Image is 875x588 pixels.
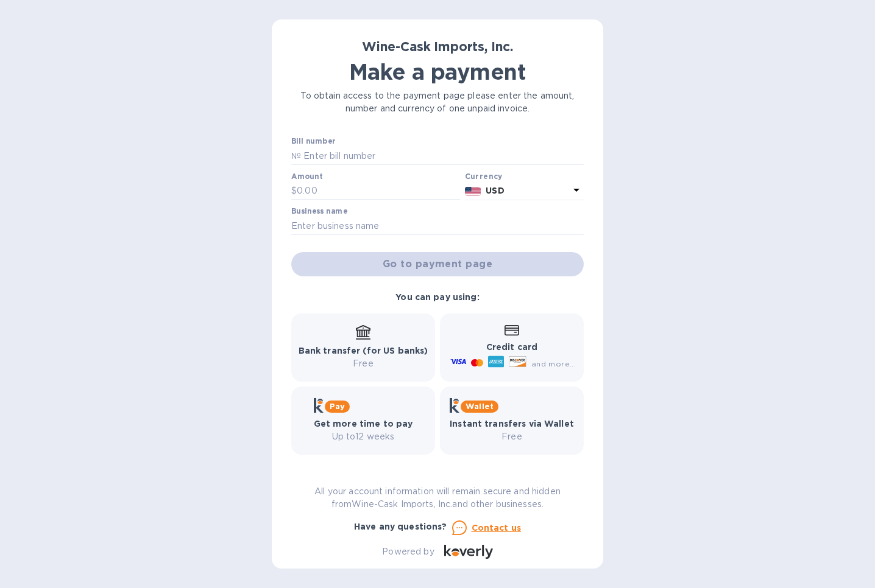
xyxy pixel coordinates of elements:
b: Currency [465,172,503,181]
b: Credit card [486,342,537,352]
p: To obtain access to the payment page please enter the amount, number and currency of one unpaid i... [291,89,584,115]
p: Free [299,357,428,370]
h1: Make a payment [291,59,584,85]
label: Amount [291,173,322,180]
b: You can pay using: [395,292,479,302]
p: Free [450,430,574,443]
p: Up to 12 weeks [314,430,413,443]
b: Instant transfers via Wallet [450,419,574,429]
input: 0.00 [297,182,460,200]
p: $ [291,184,297,197]
input: Enter business name [291,217,584,235]
b: Wine-Cask Imports, Inc. [362,39,513,54]
b: Pay [330,402,345,411]
span: and more... [531,359,576,368]
p: № [291,150,301,163]
b: USD [486,186,504,195]
p: All your account information will remain secure and hidden from Wine-Cask Imports, Inc. and other... [291,485,584,511]
input: Enter bill number [301,147,584,165]
label: Bill number [291,138,335,145]
b: Wallet [466,402,494,411]
b: Bank transfer (for US banks) [299,346,428,355]
b: Have any questions? [354,522,447,531]
p: Powered by [382,545,434,558]
label: Business name [291,208,347,215]
u: Contact us [472,523,522,533]
b: Get more time to pay [314,419,413,429]
img: USD [465,187,481,195]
